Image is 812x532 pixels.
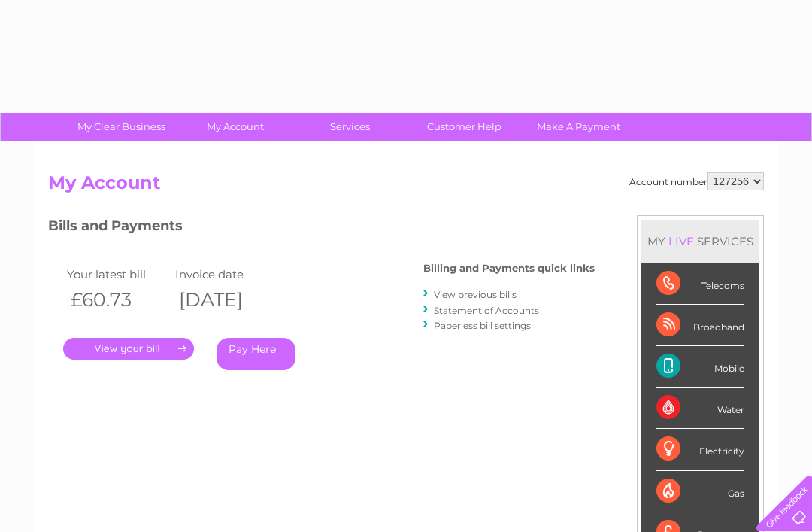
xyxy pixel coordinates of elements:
[63,264,171,284] td: Your latest bill
[171,264,280,284] td: Invoice date
[217,338,295,370] a: Pay Here
[656,305,744,346] div: Broadband
[288,113,412,141] a: Services
[517,113,641,141] a: Make A Payment
[171,284,280,315] th: [DATE]
[656,346,744,388] div: Mobile
[402,113,526,141] a: Customer Help
[641,220,759,263] div: MY SERVICES
[63,284,171,315] th: £60.73
[174,113,298,141] a: My Account
[656,429,744,470] div: Electricity
[48,215,595,242] h3: Bills and Payments
[656,471,744,512] div: Gas
[59,113,183,141] a: My Clear Business
[434,305,539,316] a: Statement of Accounts
[656,263,744,305] div: Telecoms
[423,263,595,274] h4: Billing and Payments quick links
[63,338,194,360] a: .
[665,234,697,248] div: LIVE
[48,172,764,201] h2: My Account
[434,289,517,300] a: View previous bills
[434,320,531,331] a: Paperless bill settings
[629,172,764,190] div: Account number
[656,388,744,429] div: Water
